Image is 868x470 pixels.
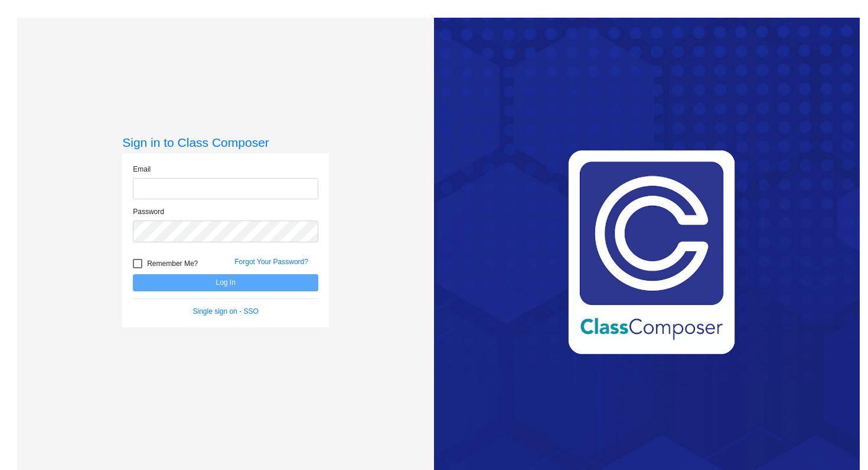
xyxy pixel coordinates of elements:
label: Email [133,164,151,175]
h3: Sign in to Class Composer [122,135,329,150]
button: Log In [133,274,318,291]
a: Single sign on - SSO [193,307,259,315]
label: Password [133,206,164,217]
a: Forgot Your Password? [234,258,308,266]
span: Remember Me? [147,257,198,271]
